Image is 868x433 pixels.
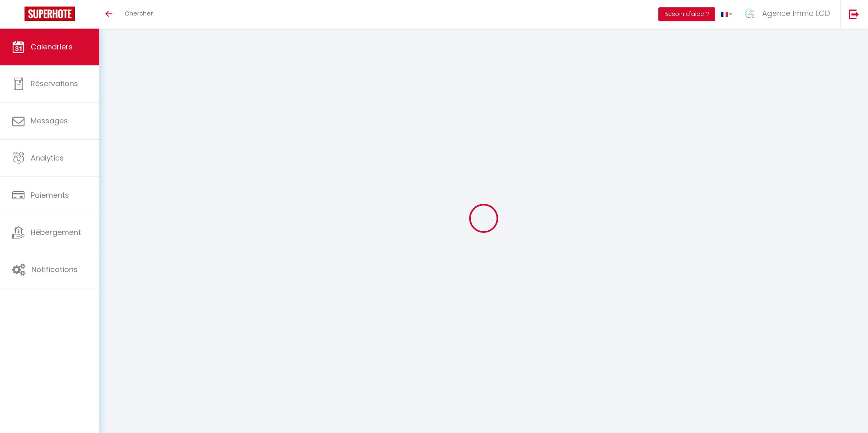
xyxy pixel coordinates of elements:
span: Agence Immo LCD [762,8,830,18]
span: Paiements [31,190,69,200]
span: Hébergement [31,227,81,237]
span: Notifications [31,264,78,275]
img: ... [745,7,757,20]
span: Messages [31,116,68,126]
span: Analytics [31,153,64,163]
button: Besoin d'aide ? [658,7,715,21]
span: Réservations [31,78,78,89]
span: Chercher [125,9,153,18]
span: Calendriers [31,42,73,52]
img: Super Booking [25,7,75,21]
img: logout [849,9,859,19]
